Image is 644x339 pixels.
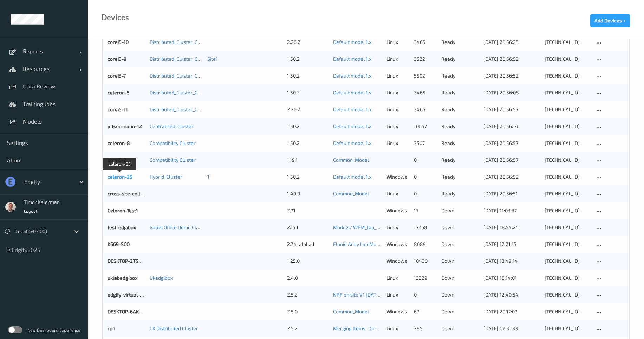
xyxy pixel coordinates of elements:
[108,258,150,264] a: DESKTOP-2T56SDF
[150,174,182,180] a: Hybrid_Cluster
[287,123,328,130] div: 1.50.2
[333,308,369,314] a: Common_Model
[108,123,142,129] a: jetson-nano-12
[441,224,479,231] p: down
[545,39,590,46] div: [TECHNICAL_ID]
[483,89,540,96] div: [DATE] 20:56:08
[333,174,371,180] a: Default model 1.x
[207,56,218,62] a: Site1
[441,140,479,147] p: ready
[483,173,540,180] div: [DATE] 20:56:52
[441,55,479,62] p: ready
[483,190,540,197] div: [DATE] 20:56:51
[483,224,540,231] div: [DATE] 18:54:24
[333,89,371,95] a: Default model 1.x
[287,106,328,113] div: 2.26.2
[287,173,328,180] div: 1.50.2
[441,157,479,164] p: ready
[287,325,328,332] div: 2.5.2
[287,89,328,96] div: 1.50.2
[108,56,126,62] a: corei3-9
[441,241,479,248] p: down
[386,291,409,298] p: linux
[414,274,436,281] div: 13329
[483,207,540,214] div: [DATE] 11:03:37
[545,89,590,96] div: [TECHNICAL_ID]
[150,123,194,129] a: Centralized_Cluster
[386,190,409,197] p: linux
[333,123,371,129] a: Default model 1.x
[150,140,196,146] a: Compatibility Cluster
[483,72,540,79] div: [DATE] 20:56:52
[545,224,590,231] div: [TECHNICAL_ID]
[150,325,198,331] a: CK Distributed Cluster
[545,258,590,265] div: [TECHNICAL_ID]
[287,241,328,248] div: 2.7.4-alpha.1
[108,140,130,146] a: celeron-8
[150,89,212,95] a: Distributed_Cluster_Celeron
[414,140,436,147] div: 3507
[545,241,590,248] div: [TECHNICAL_ID]
[207,174,209,180] a: 1
[545,291,590,298] div: [TECHNICAL_ID]
[441,308,479,315] p: down
[441,72,479,79] p: ready
[108,325,116,331] a: rpi1
[483,123,540,130] div: [DATE] 20:56:14
[441,39,479,46] p: ready
[108,191,160,197] a: cross-site-collaborator
[108,106,128,112] a: corei5-11
[441,190,479,197] p: ready
[483,157,540,164] div: [DATE] 20:56:57
[386,258,409,265] p: windows
[483,140,540,147] div: [DATE] 20:56:57
[483,55,540,62] div: [DATE] 20:56:52
[414,258,436,265] div: 10430
[483,258,540,265] div: [DATE] 13:49:14
[108,89,130,95] a: celeron-5
[414,89,436,96] div: 3465
[414,241,436,248] div: 8089
[386,241,409,248] p: windows
[545,106,590,113] div: [TECHNICAL_ID]
[545,190,590,197] div: [TECHNICAL_ID]
[150,73,209,79] a: Distributed_Cluster_Corei3
[441,106,479,113] p: ready
[414,157,436,164] div: 0
[441,123,479,130] p: ready
[287,224,328,231] div: 2.15.1
[441,274,479,281] p: down
[545,308,590,315] div: [TECHNICAL_ID]
[287,291,328,298] div: 2.5.2
[108,157,126,163] a: corei5-2
[545,123,590,130] div: [TECHNICAL_ID]
[333,56,371,62] a: Default model 1.x
[386,207,409,214] p: windows
[333,292,418,298] a: NRF on site V1 [DATE] 03:55 Auto Save
[483,274,540,281] div: [DATE] 16:14:01
[386,123,409,130] p: linux
[108,292,159,298] a: edgify-virtual-machine
[441,173,479,180] p: ready
[483,308,540,315] div: [DATE] 20:17:07
[386,55,409,62] p: linux
[414,173,436,180] div: 0
[545,325,590,332] div: [TECHNICAL_ID]
[545,140,590,147] div: [TECHNICAL_ID]
[333,191,369,197] a: Common_Model
[386,140,409,147] p: linux
[287,72,328,79] div: 1.50.2
[150,275,173,281] a: Ukedgibox
[414,72,436,79] div: 5502
[590,14,630,27] button: Add Devices +
[545,55,590,62] div: [TECHNICAL_ID]
[108,308,150,314] a: DESKTOP-6AK07BG
[414,55,436,62] div: 3522
[545,173,590,180] div: [TECHNICAL_ID]
[108,241,130,247] a: K669-SCO
[414,123,436,130] div: 10657
[287,39,328,46] div: 2.26.2
[545,274,590,281] div: [TECHNICAL_ID]
[386,308,409,315] p: windows
[545,207,590,214] div: [TECHNICAL_ID]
